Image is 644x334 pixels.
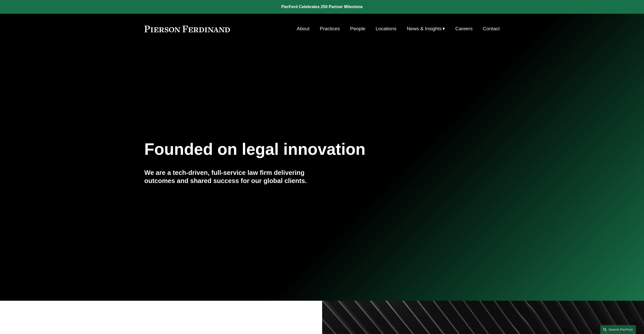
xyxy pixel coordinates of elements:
span: News & Insights [407,24,442,33]
a: About [297,24,309,34]
a: Contact [483,24,500,34]
a: folder dropdown [407,24,445,34]
a: Search this site [600,325,636,334]
h1: Founded on legal innovation [144,140,441,159]
h4: We are a tech-driven, full-service law firm delivering outcomes and shared success for our global... [144,169,322,185]
a: Locations [376,24,397,34]
a: Careers [455,24,473,34]
a: People [350,24,365,34]
a: Practices [320,24,340,34]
